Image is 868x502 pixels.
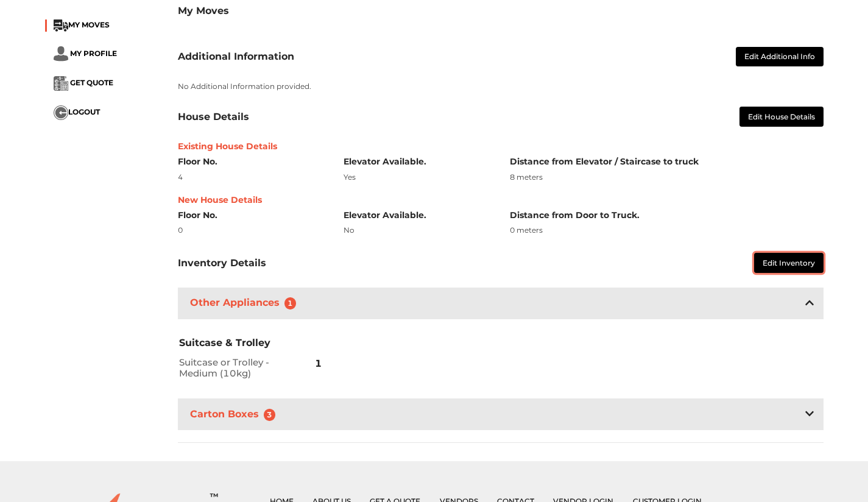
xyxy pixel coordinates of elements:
div: Please update your move date before two days of shifting [169,15,833,27]
a: ... MY PROFILE [54,49,117,58]
h6: Elevator Available. [344,210,492,221]
h6: Distance from Door to Truck. [510,210,824,221]
button: Edit Additional Info [736,47,824,67]
div: 8 meters [510,172,824,183]
h6: Elevator Available. [344,157,492,167]
h3: Additional Information [178,51,294,62]
span: LOGOUT [68,107,100,116]
img: ... [54,76,68,91]
div: 0 meters [510,225,824,236]
img: ... [54,19,68,32]
h6: New House Details [178,195,824,205]
h3: Suitcase & Trolley [179,336,324,349]
button: ...LOGOUT [54,105,100,120]
span: MY MOVES [68,20,110,29]
span: MY PROFILE [70,49,117,58]
h3: Inventory Details [178,257,266,269]
a: ...MY MOVES [54,20,110,29]
img: ... [54,46,68,62]
h2: Suitcase or Trolley - Medium (10kg) [179,357,288,379]
h3: Other Appliances [188,294,304,312]
span: 3 [264,409,276,421]
a: ... GET QUOTE [54,78,113,87]
h3: My Moves [178,5,824,16]
div: Yes [344,172,492,183]
h6: Floor No. [178,157,326,167]
h6: Existing House Details [178,141,824,152]
button: Edit Inventory [754,253,824,273]
span: GET QUOTE [70,78,113,87]
h3: House Details [178,111,249,122]
h6: Distance from Elevator / Staircase to truck [510,157,824,167]
img: ... [54,105,68,120]
div: 0 [178,225,326,236]
h3: Carton Boxes [188,406,283,423]
span: 1 [284,297,297,309]
span: 1 [315,349,322,378]
div: 4 [178,172,326,183]
button: Edit House Details [739,107,824,127]
p: No Additional Information provided. [178,81,824,92]
h6: Floor No. [178,210,326,221]
div: No [344,225,492,236]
